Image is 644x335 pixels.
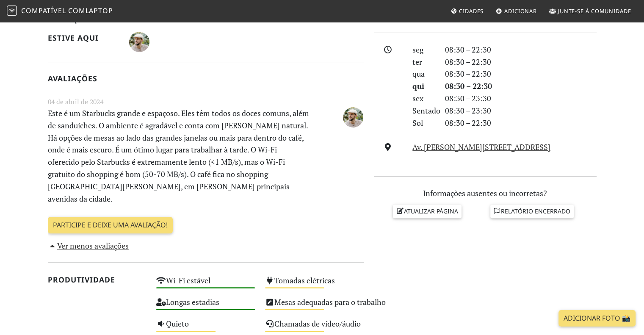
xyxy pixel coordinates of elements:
[423,188,547,198] font: Informações ausentes ou incorretas?
[7,4,114,19] a: Compatível com laptop Compatível comlaptop
[492,3,540,19] a: Adicionar
[404,207,458,215] font: Atualizar página
[412,57,422,67] font: ter
[166,297,219,307] font: Longas estadias
[7,6,17,16] img: Compatível com laptop
[48,274,115,285] font: Produtividade
[55,14,97,24] font: Vibrações: 0
[412,93,423,103] font: sex
[445,57,491,67] font: 08:30 – 22:30
[274,275,335,285] font: Tomadas elétricas
[48,108,309,204] font: Este é um Starbucks grande e espaçoso. Eles têm todos os doces comuns, além de sanduíches. O ambi...
[445,69,491,79] font: 08:30 – 22:30
[447,3,487,19] a: Cidades
[412,69,425,79] font: qua
[48,73,97,83] font: Avaliações
[274,318,361,329] font: Chamadas de vídeo/áudio
[393,205,462,218] a: Atualizar página
[86,6,113,15] font: laptop
[501,207,570,215] font: Relatório encerrado
[274,297,386,307] font: Mesas adequadas para o trabalho
[166,275,210,285] font: Wi-Fi estável
[343,107,363,127] img: 5152-shaun.jpg
[129,32,149,52] img: 5152-shaun.jpg
[445,93,491,103] font: 08:30 – 23:30
[343,111,363,121] span: Shaun Patrick
[166,318,189,329] font: Quieto
[129,36,149,46] span: Shaun Patrick
[412,142,550,152] a: Av. [PERSON_NAME][STREET_ADDRESS]
[546,3,635,19] a: Junte-se à comunidade
[558,7,631,15] font: Junte-se à comunidade
[53,220,168,230] font: Participe e deixe uma avaliação!
[57,241,129,251] font: Ver menos avaliações
[459,7,484,15] font: Cidades
[445,44,491,55] font: 08:30 – 22:30
[445,118,491,128] font: 08:30 – 22:30
[48,217,173,233] a: Participe e deixe uma avaliação!
[445,105,491,116] font: 08:30 – 23:30
[48,241,129,251] a: Ver menos avaliações
[412,105,440,116] font: Sentado
[48,33,99,43] font: Estive aqui
[504,7,537,15] font: Adicionar
[21,6,86,15] font: Compatível com
[445,81,492,91] font: 08:30 – 22:30
[48,97,103,106] font: 04 de abril de 2024
[412,81,424,91] font: qui
[412,118,423,128] font: Sol
[490,205,574,218] a: Relatório encerrado
[412,44,423,55] font: seg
